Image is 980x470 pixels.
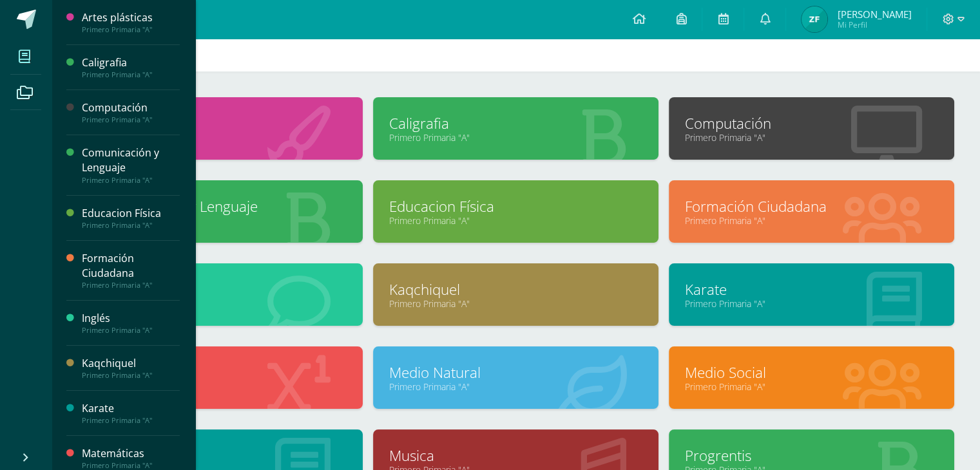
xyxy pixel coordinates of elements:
span: Mi Perfil [837,19,911,30]
a: Comunicación y LenguajePrimero Primaria "A" [82,146,180,184]
a: Medio Natural [389,362,642,382]
a: Primero Primaria "A" [93,297,347,310]
div: Primero Primaria "A" [82,176,180,185]
a: Primero Primaria "A" [685,297,938,310]
a: Computación [685,113,938,133]
a: ComputaciónPrimero Primaria "A" [82,100,180,124]
a: Artes plásticas [93,113,347,133]
div: Kaqchiquel [82,356,180,371]
div: Primero Primaria "A" [82,25,180,34]
a: Comunicación y Lenguaje [93,196,347,216]
a: Artes plásticasPrimero Primaria "A" [82,10,180,34]
div: Formación Ciudadana [82,251,180,281]
a: Formación Ciudadana [685,196,938,216]
a: Primero Primaria "A" [93,131,347,144]
div: Primero Primaria "A" [82,371,180,380]
div: Caligrafia [82,55,180,70]
div: Educacion Física [82,206,180,221]
a: Formación CiudadanaPrimero Primaria "A" [82,251,180,290]
a: Educacion FísicaPrimero Primaria "A" [82,206,180,230]
a: Primero Primaria "A" [93,214,347,227]
a: Caligrafia [389,113,642,133]
a: Progrentis [685,446,938,465]
div: Primero Primaria "A" [82,221,180,230]
a: Primero Primaria "A" [685,214,938,227]
div: Primero Primaria "A" [82,326,180,335]
a: Educacion Física [389,196,642,216]
a: KaqchiquelPrimero Primaria "A" [82,356,180,380]
a: Primero Primaria "A" [389,131,642,144]
a: MatemáticasPrimero Primaria "A" [82,446,180,470]
a: InglésPrimero Primaria "A" [82,311,180,335]
div: Artes plásticas [82,10,180,25]
span: [PERSON_NAME] [837,8,911,21]
a: Karate [685,279,938,299]
div: Matemáticas [82,446,180,461]
a: Medio Social [685,362,938,382]
a: Primero Primaria "A" [685,381,938,393]
a: Primero Primaria "A" [93,381,347,393]
div: Primero Primaria "A" [82,281,180,290]
a: Primero Primaria "A" [389,214,642,227]
a: Inglés [93,279,347,299]
a: Kaqchiquel [389,279,642,299]
div: Karate [82,401,180,416]
img: 4cfc9808745d3cedb0454b08547441d5.png [802,6,827,32]
div: Primero Primaria "A" [82,70,180,79]
div: Comunicación y Lenguaje [82,146,180,175]
a: Musica [389,446,642,465]
a: Primero Primaria "A" [389,381,642,393]
div: Computación [82,100,180,115]
a: CaligrafiaPrimero Primaria "A" [82,55,180,79]
div: Primero Primaria "A" [82,461,180,470]
a: Primero Primaria "A" [685,131,938,144]
a: KaratePrimero Primaria "A" [82,401,180,425]
a: Montessori [93,446,347,465]
div: Primero Primaria "A" [82,416,180,425]
div: Inglés [82,311,180,326]
div: Primero Primaria "A" [82,115,180,124]
a: Primero Primaria "A" [389,297,642,310]
a: Matemáticas [93,362,347,382]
